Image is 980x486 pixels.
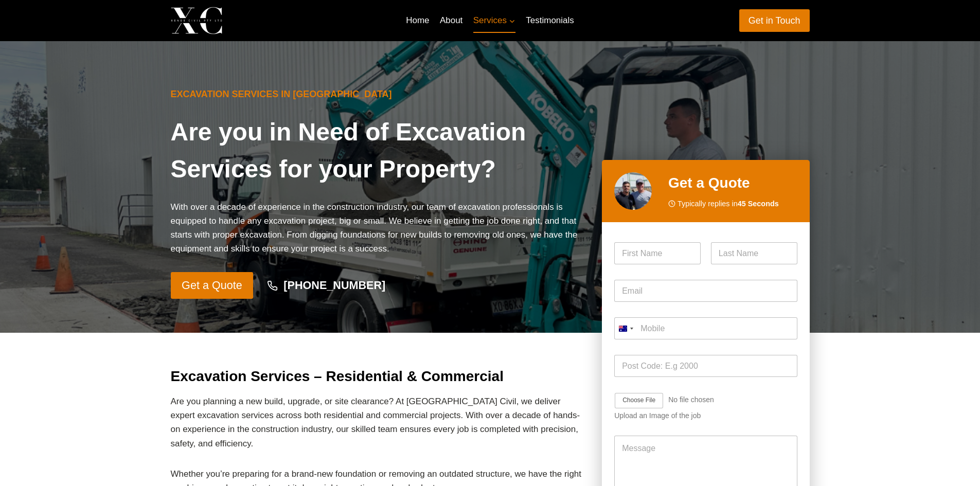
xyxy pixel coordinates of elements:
[521,8,579,33] a: Testimonials
[401,8,579,33] nav: Primary Navigation
[171,114,586,188] h1: Are you in Need of Excavation Services for your Property?
[738,200,779,208] strong: 45 Seconds
[435,8,468,33] a: About
[171,7,222,34] img: Xenos Civil
[614,317,637,339] button: Selected country
[473,13,515,27] span: Services
[231,12,303,28] p: Xenos Civil
[711,242,797,264] input: Last Name
[257,274,395,297] a: [PHONE_NUMBER]
[614,355,797,377] input: Post Code: E.g 2000
[614,280,797,302] input: Email
[182,277,242,295] span: Get a Quote
[614,411,797,420] div: Upload an Image of the job
[614,317,797,339] input: Mobile
[171,272,254,299] a: Get a Quote
[739,9,810,31] a: Get in Touch
[401,8,435,33] a: Home
[171,7,303,34] a: Xenos Civil
[171,87,586,101] h6: Excavation Services in [GEOGRAPHIC_DATA]
[171,366,586,387] h2: Excavation Services – Residential & Commercial
[283,279,385,292] strong: [PHONE_NUMBER]
[678,198,779,210] span: Typically replies in
[668,172,797,194] h2: Get a Quote
[171,200,586,256] p: With over a decade of experience in the construction industry, our team of excavation professiona...
[614,242,701,264] input: First Name
[468,8,521,33] a: Services
[171,394,586,451] p: Are you planning a new build, upgrade, or site clearance? At [GEOGRAPHIC_DATA] Civil, we deliver ...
